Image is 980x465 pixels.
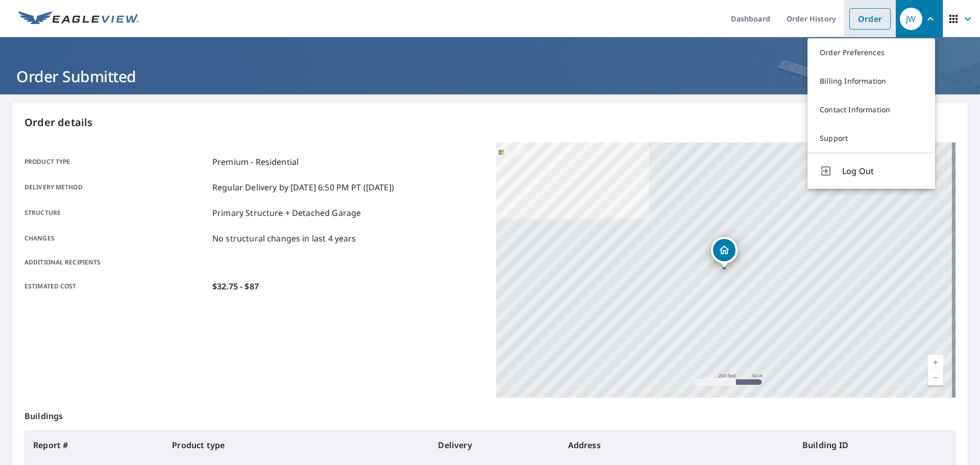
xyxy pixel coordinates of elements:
th: Delivery [430,431,559,459]
span: Log Out [842,165,923,177]
a: Current Level 17, Zoom In [928,355,943,370]
a: Order [849,8,891,30]
p: Premium - Residential [212,156,299,168]
h1: Order Submitted [12,66,968,87]
p: Delivery method [24,181,208,193]
div: JW [900,8,922,30]
p: Changes [24,232,208,244]
a: Current Level 17, Zoom Out [928,370,943,385]
p: Order details [24,115,955,130]
p: Regular Delivery by [DATE] 6:50 PM PT ([DATE]) [212,181,394,193]
p: Product type [24,156,208,168]
th: Report # [25,431,164,459]
p: Estimated cost [24,280,208,292]
button: Log Out [807,153,935,189]
p: Additional recipients [24,258,208,267]
a: Support [807,124,935,153]
a: Contact Information [807,95,935,124]
div: Dropped pin, building 1, Residential property, 114 Drivers Ln Gallatin, TN 37066 [711,237,738,268]
p: Structure [24,207,208,219]
th: Building ID [794,431,955,459]
a: Billing Information [807,67,935,95]
a: Order Preferences [807,38,935,67]
img: EV Logo [18,11,139,27]
th: Product type [164,431,430,459]
p: No structural changes in last 4 years [212,232,356,244]
p: $32.75 - $87 [212,280,259,292]
p: Primary Structure + Detached Garage [212,207,361,219]
th: Address [560,431,794,459]
p: Buildings [24,398,955,430]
